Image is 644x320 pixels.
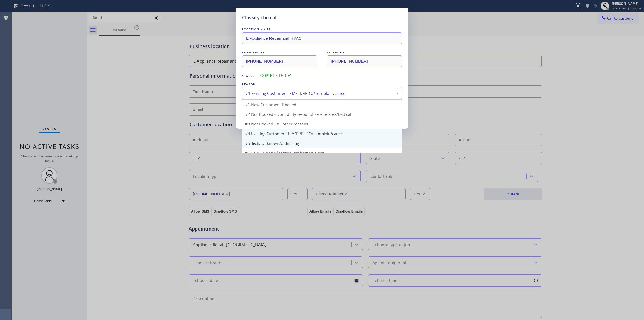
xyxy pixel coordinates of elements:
span: Status: [242,74,256,78]
h5: Classify the call [242,14,278,21]
div: REASON: [242,81,402,87]
input: From phone [242,55,317,67]
div: #4 Existing Customer - ETA/PI/REDO/complain/cancel [242,129,402,138]
div: #2 Not Booked - Dont do type/out of service area/bad call [242,109,402,119]
div: #3 Not Booked - All other reasons [242,119,402,129]
div: TO PHONE [327,50,402,55]
div: #4 Existing Customer - ETA/PI/REDO/complain/cancel [245,90,399,96]
div: LOCATION NAME [242,27,402,32]
div: #6 Yelp / Google location verification / Test [242,148,402,158]
div: #1 New Customer - Booked [242,100,402,109]
span: COMPLETED [260,74,291,78]
input: To phone [327,55,402,67]
div: FROM PHONE [242,50,317,55]
div: #5 Tech, Unknown/didnt ring [242,138,402,148]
